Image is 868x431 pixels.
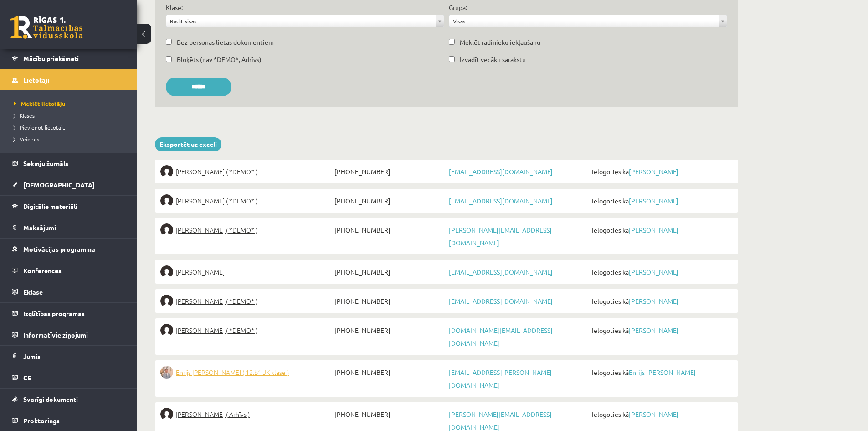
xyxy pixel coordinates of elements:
[449,297,553,305] a: [EMAIL_ADDRESS][DOMAIN_NAME]
[12,69,125,90] a: Lietotāji
[12,367,125,388] a: CE
[629,268,678,276] a: [PERSON_NAME]
[332,366,447,379] span: [PHONE_NUMBER]
[23,76,49,84] span: Lietotāji
[160,165,173,178] img: Olegs jefimovs
[10,16,83,39] a: Rīgas 1. Tālmācības vidusskola
[14,135,128,143] a: Veidnes
[14,123,128,131] a: Pievienot lietotāju
[176,223,257,236] span: [PERSON_NAME] ( *DEMO* )
[449,410,552,431] a: [PERSON_NAME][EMAIL_ADDRESS][DOMAIN_NAME]
[12,153,125,174] a: Sekmju žurnāls
[12,303,125,324] a: Izglītības programas
[449,368,552,389] a: [EMAIL_ADDRESS][PERSON_NAME][DOMAIN_NAME]
[170,15,432,27] span: Rādīt visas
[160,408,173,421] img: Reinalds Jefimovs
[160,265,173,278] img: Dmitrijs Jefimovs
[176,408,250,421] span: [PERSON_NAME] ( Arhīvs )
[590,295,733,307] span: Ielogoties kā
[449,3,467,12] label: Grupa:
[160,265,332,278] a: [PERSON_NAME]
[12,389,125,410] a: Svarīgi dokumenti
[14,124,66,131] span: Pievienot lietotāju
[160,165,332,178] a: [PERSON_NAME] ( *DEMO* )
[590,194,733,207] span: Ielogoties kā
[460,37,540,47] label: Meklēt radinieku iekļaušanu
[160,366,173,379] img: Enrijs Patriks Jefimovs
[629,368,696,376] a: Enrijs [PERSON_NAME]
[449,197,553,205] a: [EMAIL_ADDRESS][DOMAIN_NAME]
[160,223,332,236] a: [PERSON_NAME] ( *DEMO* )
[176,265,225,278] span: [PERSON_NAME]
[332,324,447,337] span: [PHONE_NUMBER]
[176,366,289,379] span: Enrijs [PERSON_NAME] ( 12.b1 JK klase )
[23,331,88,339] span: Informatīvie ziņojumi
[14,99,128,108] a: Meklēt lietotāju
[332,194,447,207] span: [PHONE_NUMBER]
[160,324,173,337] img: Edgars Jefimovs
[12,217,125,238] a: Maksājumi
[177,55,262,64] label: Bloķēts (nav *DEMO*, Arhīvs)
[629,297,678,305] a: [PERSON_NAME]
[590,165,733,178] span: Ielogoties kā
[332,265,447,278] span: [PHONE_NUMBER]
[177,37,274,47] label: Bez personas lietas dokumentiem
[12,196,125,217] a: Digitālie materiāli
[590,265,733,278] span: Ielogoties kā
[590,408,733,421] span: Ielogoties kā
[12,174,125,195] a: [DEMOGRAPHIC_DATA]
[12,260,125,281] a: Konferences
[449,268,553,276] a: [EMAIL_ADDRESS][DOMAIN_NAME]
[160,366,332,379] a: Enrijs [PERSON_NAME] ( 12.b1 JK klase )
[449,167,553,176] a: [EMAIL_ADDRESS][DOMAIN_NAME]
[12,281,125,302] a: Eklase
[12,324,125,345] a: Informatīvie ziņojumi
[12,48,125,69] a: Mācību priekšmeti
[166,15,444,27] a: Rādīt visas
[590,223,733,236] span: Ielogoties kā
[160,295,332,307] a: [PERSON_NAME] ( *DEMO* )
[449,326,553,347] a: [DOMAIN_NAME][EMAIL_ADDRESS][DOMAIN_NAME]
[332,408,447,421] span: [PHONE_NUMBER]
[629,410,678,418] a: [PERSON_NAME]
[23,288,43,296] span: Eklase
[160,223,173,236] img: Damians Jefimovs
[332,295,447,307] span: [PHONE_NUMBER]
[160,295,173,307] img: Dmitrijs Jefimovs
[14,111,128,119] a: Klases
[23,395,78,403] span: Svarīgi dokumenti
[176,165,257,178] span: [PERSON_NAME] ( *DEMO* )
[14,135,39,143] span: Veidnes
[629,226,678,234] a: [PERSON_NAME]
[176,324,257,337] span: [PERSON_NAME] ( *DEMO* )
[629,167,678,176] a: [PERSON_NAME]
[23,374,31,382] span: CE
[160,324,332,337] a: [PERSON_NAME] ( *DEMO* )
[23,352,41,360] span: Jumis
[590,324,733,337] span: Ielogoties kā
[23,159,68,167] span: Sekmju žurnāls
[23,54,79,62] span: Mācību priekšmeti
[176,295,257,307] span: [PERSON_NAME] ( *DEMO* )
[332,165,447,178] span: [PHONE_NUMBER]
[12,346,125,367] a: Jumis
[629,326,678,334] a: [PERSON_NAME]
[332,223,447,236] span: [PHONE_NUMBER]
[12,410,125,431] a: Proktorings
[629,197,678,205] a: [PERSON_NAME]
[590,366,733,379] span: Ielogoties kā
[23,217,125,238] legend: Maksājumi
[460,55,526,64] label: Izvadīt vecāku sarakstu
[23,245,95,253] span: Motivācijas programma
[155,137,221,151] a: Eksportēt uz exceli
[23,309,85,317] span: Izglītības programas
[14,112,35,119] span: Klases
[176,194,257,207] span: [PERSON_NAME] ( *DEMO* )
[449,226,552,247] a: [PERSON_NAME][EMAIL_ADDRESS][DOMAIN_NAME]
[160,194,173,207] img: Aleksandrs Jefimovs
[453,15,715,27] span: Visas
[23,202,77,210] span: Digitālie materiāli
[23,416,60,425] span: Proktorings
[14,100,65,107] span: Meklēt lietotāju
[12,239,125,260] a: Motivācijas programma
